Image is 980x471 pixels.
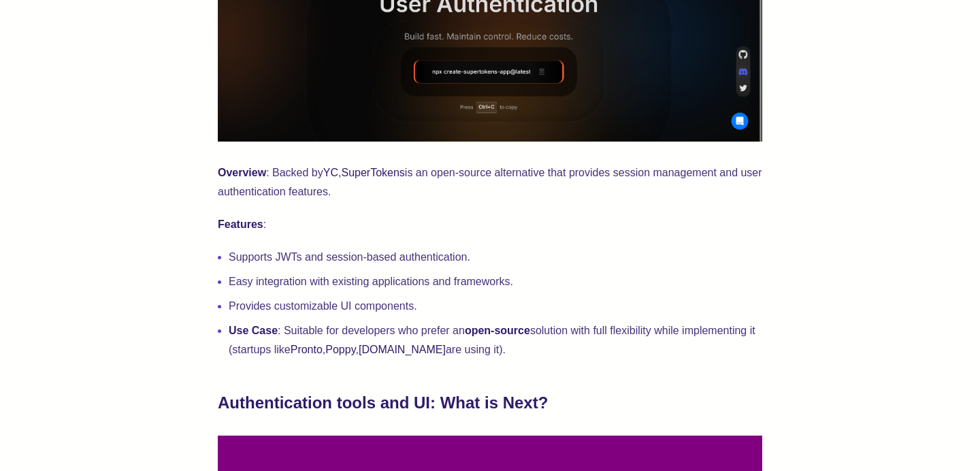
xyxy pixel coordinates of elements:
p: : Backed by , is an open-source alternative that provides session management and user authenticat... [218,163,762,201]
a: Pronto [291,344,323,355]
li: Supports JWTs and session-based authentication. [229,248,762,267]
a: SuperTokens [341,167,404,178]
h2: Authentication tools and UI: What is Next? [218,392,762,414]
li: : Suitable for developers who prefer an solution with full flexibility while implementing it (sta... [229,321,762,359]
strong: open-source [465,325,530,336]
a: YC [323,167,338,178]
strong: Overview [218,167,266,178]
strong: Features [218,218,263,230]
li: Provides customizable UI components. [229,297,762,316]
p: : [218,215,762,234]
li: Easy integration with existing applications and frameworks. [229,272,762,291]
a: Poppy [325,344,355,355]
strong: Use Case [229,325,278,336]
a: [DOMAIN_NAME] [359,344,446,355]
